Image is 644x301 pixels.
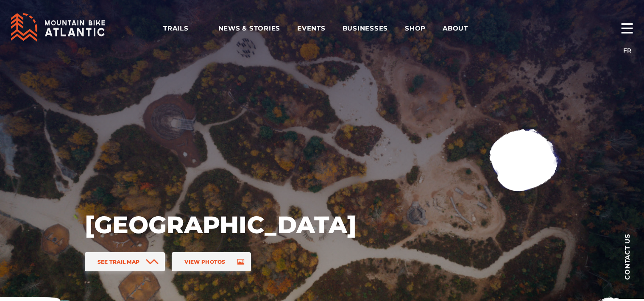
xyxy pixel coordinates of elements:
span: Trails [163,24,201,33]
span: See Trail Map [98,259,140,265]
a: See Trail Map [85,252,165,271]
span: View Photos [184,259,225,265]
span: Businesses [343,24,388,33]
span: News & Stories [218,24,281,33]
a: FR [623,47,631,54]
span: Shop [405,24,426,33]
span: Events [297,24,326,33]
h1: [GEOGRAPHIC_DATA] [85,210,356,240]
a: Contact us [610,220,644,293]
a: View Photos [172,252,251,271]
span: About [443,24,481,33]
span: Contact us [624,234,630,280]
